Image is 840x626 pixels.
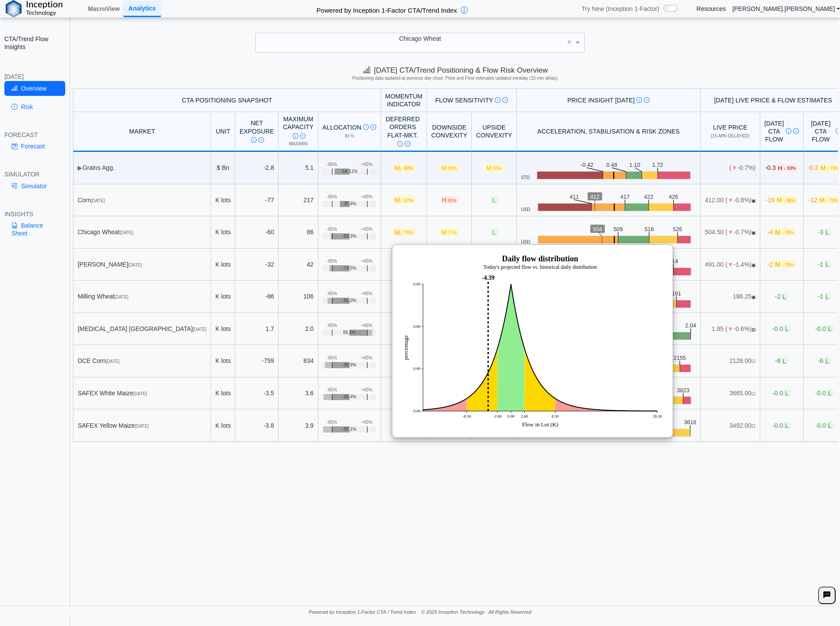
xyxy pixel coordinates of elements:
span: × [567,38,572,46]
span: 92% [448,198,456,203]
span: -0.3 [765,164,798,172]
span: ↓ 88% [783,198,795,203]
td: 3665.00 [701,377,760,410]
text: 518 [645,226,654,232]
div: -65% [327,387,337,393]
div: Milling Wheat [78,292,206,300]
div: -65% [327,162,337,167]
th: Downside Convexity [427,112,472,152]
th: Momentum Indicator [381,88,427,112]
img: Info [495,97,501,103]
div: [DATE] CTA Flow [764,120,799,144]
span: Try New (Inception 1-Factor) [582,5,660,13]
span: L [783,389,791,397]
span: 75% [404,230,413,235]
span: -69.3% [342,234,356,239]
td: -77 [235,184,279,217]
span: Clear value [566,33,573,52]
span: ▶ [78,164,82,171]
td: 217 [279,184,318,217]
span: in % [345,134,354,138]
span: USD [521,207,530,212]
td: K lots [211,249,235,281]
a: Overview [4,81,65,96]
td: -3.8 [235,409,279,442]
div: -65% [327,259,337,264]
td: ( -0.7%) [701,152,760,184]
th: Live Price [701,112,760,152]
div: +65% [361,323,373,328]
span: ↓ 73% [826,198,838,203]
span: -35.6% [342,201,356,207]
text: -0.42 [581,162,593,168]
span: -81.0% [342,298,356,303]
img: Read More [258,137,264,143]
td: -3.5 [235,377,279,410]
span: -0.0 [815,422,834,429]
td: 504.50 ( -0.7%) [701,216,760,249]
th: CTA Positioning Snapshot [73,88,381,112]
span: L [823,260,831,268]
span: M [484,164,504,172]
div: -65% [327,420,337,425]
span: [DATE] [128,263,142,267]
span: -4 [767,229,796,236]
span: L [780,357,788,365]
td: Grains Agg. [73,152,211,184]
span: ▼ [727,197,734,204]
span: (15-min delayed) [711,134,749,138]
div: +65% [361,194,373,200]
div: SAFEX White Maize [78,389,206,397]
span: M [817,196,840,204]
span: USD [521,239,530,245]
img: Info [293,133,298,139]
td: 42 [279,249,318,281]
div: +65% [361,355,373,361]
span: -3 [818,229,831,236]
div: +65% [361,291,373,296]
text: 3823 [677,387,690,394]
div: [PERSON_NAME] [78,260,206,268]
span: M [773,229,796,236]
span: NO FEED: Live data feed not provided for this market. [752,359,755,364]
span: L [490,196,498,204]
img: Info [786,128,791,134]
td: 2.0 [279,313,318,345]
img: Info [363,124,369,130]
td: -60 [235,216,279,249]
span: M [392,164,415,172]
td: 491.00 ( -1.4%) [701,249,760,281]
span: ▼ [731,164,738,171]
span: L [826,325,834,332]
span: CLOSED: Session finished for the day. [752,327,755,332]
div: +65% [361,420,373,425]
text: 3618 [685,419,697,426]
img: Read More [644,97,649,103]
td: 1.7 [235,313,279,345]
text: 417 [621,194,630,200]
span: -19 [766,196,798,204]
span: 87% [404,198,413,203]
span: [DATE] [135,424,148,429]
span: -95.4% [342,394,356,400]
div: FORECAST [4,131,65,139]
span: M [773,260,796,268]
span: 89% [448,166,457,171]
span: 80% [404,166,413,171]
span: M [392,229,415,236]
td: -759 [235,345,279,377]
h5: Positioning data updated at previous day close; Price and Flow estimates updated intraday (15-min... [75,76,836,81]
text: 1.72 [653,162,664,168]
span: ↓ 70% [781,263,794,267]
td: 3492.00 [701,409,760,442]
span: -54.11% [341,169,357,174]
span: [DATE] [114,295,128,299]
span: ▼ [727,229,734,236]
span: -2 [775,293,788,300]
span: -6 [818,357,831,365]
span: -1 [818,260,831,268]
td: 2128.00 [701,345,760,377]
span: ↓ 79% [827,166,839,171]
span: ↓ 70% [781,230,794,235]
span: OPEN: Market session is currently open. [752,230,755,235]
